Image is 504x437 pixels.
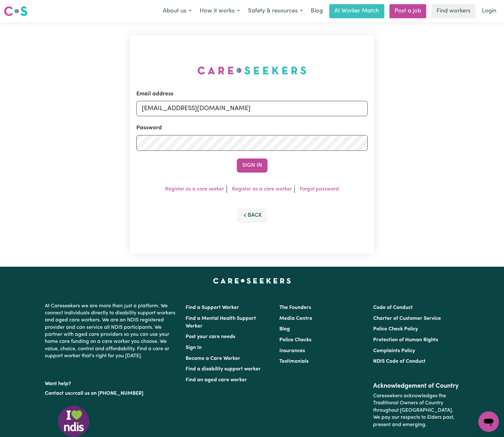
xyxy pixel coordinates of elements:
[307,4,327,18] a: Blog
[237,208,268,223] button: Back
[244,4,307,18] button: Safety & resources
[186,356,240,361] a: Become a Care Worker
[213,278,291,283] a: Careseekers home page
[186,345,202,350] a: Sign In
[165,187,224,192] a: Register as a care seeker
[373,359,426,364] a: NDIS Code of Conduct
[232,187,292,192] a: Register as a care worker
[279,316,312,321] a: Media Centre
[373,305,413,310] a: Code of Conduct
[186,316,256,329] a: Find a Mental Health Support Worker
[136,124,162,132] label: Password
[196,4,244,18] button: How it works
[478,411,499,432] iframe: Button to launch messaging window
[4,4,28,19] a: Careseekers logo
[373,390,459,431] p: Careseekers acknowledges the Traditional Owners of Country throughout [GEOGRAPHIC_DATA]. We pay o...
[45,300,178,362] p: At Careseekers we are more than just a platform. We connect individuals directly to disability su...
[279,348,305,353] a: Insurances
[4,5,28,17] img: Careseekers logo
[279,305,311,310] a: The Founders
[373,337,438,343] a: Protection of Human Rights
[45,387,178,400] p: or
[186,377,247,383] a: Find an aged care worker
[75,391,143,396] a: call us on [PHONE_NUMBER]
[373,382,459,390] h2: Acknowledgement of Country
[279,337,311,343] a: Police Checks
[389,4,426,18] a: Post a job
[478,4,500,18] a: Login
[373,316,441,321] a: Charter of Customer Service
[237,158,268,173] button: Sign In
[136,90,173,98] label: Email address
[186,334,235,339] a: Post your care needs
[300,187,339,192] a: Forgot password
[373,348,415,353] a: Complaints Policy
[186,305,239,310] a: Find a Support Worker
[329,4,384,18] a: AI Worker Match
[279,359,308,364] a: Testimonials
[431,4,476,18] a: Find workers
[45,391,70,396] a: Contact us
[373,327,418,332] a: Police Check Policy
[159,4,196,18] button: About us
[186,367,261,372] a: Find a disability support worker
[279,327,290,332] a: Blog
[136,101,368,116] input: Email address
[45,378,178,387] p: Want help?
